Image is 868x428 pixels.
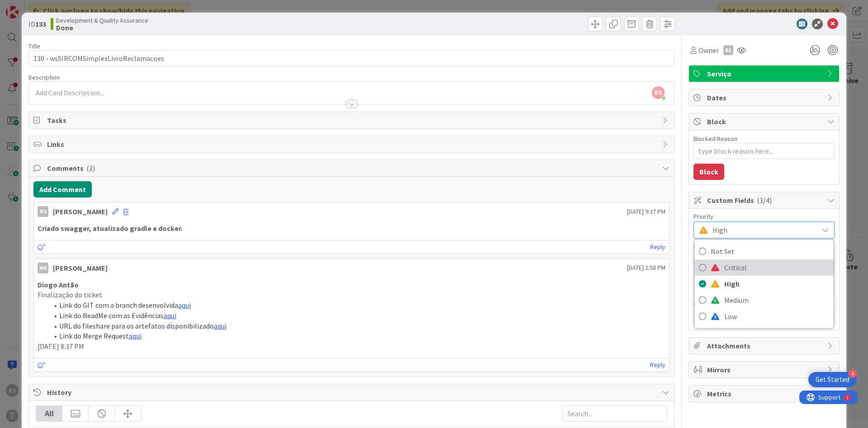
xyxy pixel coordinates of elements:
input: type card name here... [28,50,675,66]
span: Link do GIT com a branch desenvolvida [59,301,178,310]
div: Open Get Started checklist, remaining modules: 4 [808,372,857,387]
a: Reply [650,241,665,253]
b: 133 [35,19,46,28]
span: Description [28,73,60,81]
span: Critical [724,261,829,274]
a: Critical [694,259,834,276]
span: Finalização do ticket [38,290,102,299]
div: BS [38,206,48,217]
a: aqui [164,311,176,320]
strong: Diogo Antão [38,280,79,289]
button: Add Comment [33,181,92,198]
span: Block [707,116,823,127]
span: Development & Quality Assurance [56,17,148,24]
span: Support [19,1,41,12]
a: aqui [129,331,142,340]
div: 1 [47,4,49,11]
span: Owner [698,45,719,56]
span: URL do fileshare para os artefatos disponibilizado [59,321,214,330]
span: High [724,277,829,291]
span: ( 3/4 ) [757,196,772,205]
a: Not Set [694,243,834,259]
span: BS [652,86,665,99]
div: Get Started [816,375,849,384]
div: 4 [849,370,857,378]
span: High [712,224,814,236]
span: Serviço [707,68,823,79]
input: Search... [562,405,667,422]
div: [PERSON_NAME] [53,263,108,273]
span: Medium [724,293,829,307]
label: Blocked Reason [693,135,737,143]
span: Attachments [707,340,823,351]
span: Links [47,139,658,150]
span: Mirrors [707,364,823,375]
strong: Criado swagger, atualizado gradle e docker. [38,224,183,233]
a: Medium [694,292,834,308]
div: [PERSON_NAME] [53,206,108,217]
div: Priority [693,213,835,220]
span: ( 2 ) [86,164,95,173]
div: BS [723,45,733,55]
span: Not Set [711,245,829,258]
span: [DATE] 8:37 PM [38,342,84,351]
a: High [694,276,834,292]
span: History [47,387,658,398]
button: Block [693,164,724,180]
span: Dates [707,92,823,103]
span: ID [28,19,46,29]
a: aqui [178,301,191,310]
span: Tasks [47,115,658,126]
div: All [36,406,62,421]
span: [DATE] 2:58 PM [627,263,665,273]
span: Link do ReadMe com as Evidências [59,311,164,320]
span: Comments [47,163,658,174]
b: Done [56,24,148,31]
span: Custom Fields [707,195,823,206]
div: MR [38,263,48,273]
div: Complexidade [693,243,835,249]
div: Milestone [693,301,835,307]
span: [DATE] 9:37 PM [627,207,665,216]
div: Area [693,272,835,278]
a: aqui [214,321,226,330]
span: Link do Merge Request [59,331,129,340]
span: Low [724,310,829,323]
a: Low [694,308,834,325]
span: Metrics [707,388,823,399]
label: Title [28,42,40,50]
a: Reply [650,359,665,371]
